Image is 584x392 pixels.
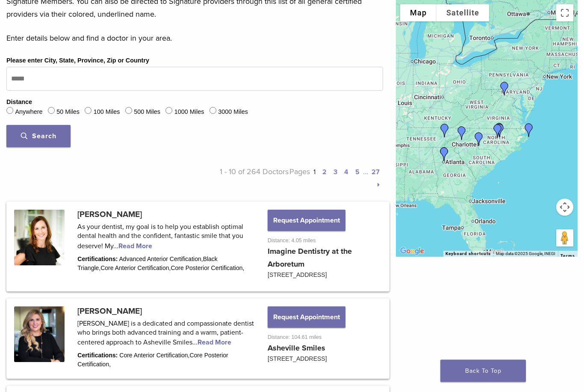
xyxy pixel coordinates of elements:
p: Pages [289,166,383,191]
div: Dr. Lauren Chapman [489,119,510,140]
label: 500 Miles [134,108,160,117]
a: 27 [372,168,380,177]
button: Map camera controls [556,199,573,216]
button: Show satellite imagery [437,4,489,21]
legend: Distance [6,98,32,107]
label: Please enter City, State, Province, Zip or Country [6,56,149,66]
button: Keyboard shortcuts [445,251,491,257]
div: Dr. Christina Goodall [487,121,508,141]
button: Request Appointment [268,307,345,328]
p: Enter details below and find a doctor in your area. [6,32,383,45]
div: Dr. Ann Coambs [469,129,489,149]
a: 1 [313,168,316,177]
a: Back To Top [440,360,526,382]
label: Anywhere [15,108,42,117]
span: Map data ©2025 Google, INEGI [496,251,555,256]
span: Search [21,132,56,141]
p: 1 - 10 of 264 Doctors [195,166,289,191]
a: Terms (opens in new tab) [560,253,575,258]
label: 50 Miles [56,108,80,117]
a: 3 [333,168,337,177]
button: Drag Pegman onto the map to open Street View [556,229,573,246]
button: Request Appointment [268,210,345,232]
div: Dr. Deborah Baker [494,78,515,99]
label: 100 Miles [94,108,120,117]
button: Show street map [400,4,437,21]
a: 2 [322,168,327,177]
a: 4 [344,168,348,177]
div: Dr. Skip Dolt [434,144,454,164]
span: … [363,167,368,177]
a: Open this area in Google Maps (opens a new window) [398,246,426,257]
button: Search [6,125,71,148]
label: 3000 Miles [218,108,248,117]
label: 1000 Miles [174,108,204,117]
div: Dr. Rebekkah Merrell [451,123,472,143]
a: 5 [355,168,360,177]
div: Dr. Anna Abernethy [490,120,510,141]
button: Toggle fullscreen view [556,4,573,21]
div: Dr. Makani Peele [519,120,539,140]
div: Dr. Jeffrey Beeler [434,120,455,141]
img: Google [398,246,426,257]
